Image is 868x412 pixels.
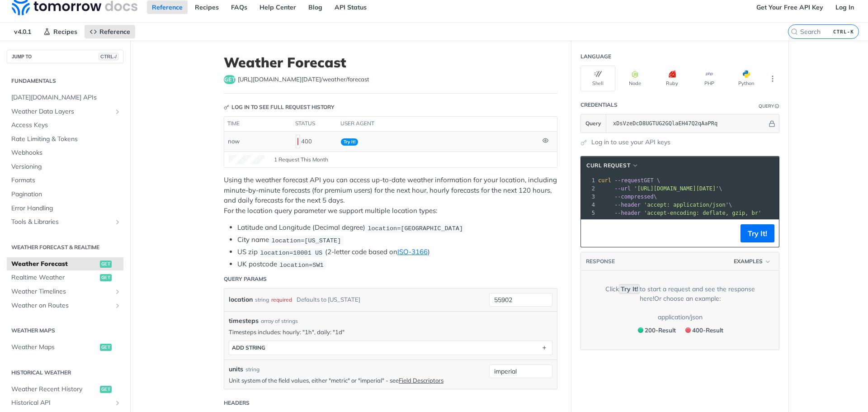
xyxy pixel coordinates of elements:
[297,293,360,306] div: Defaults to [US_STATE]
[581,193,596,201] div: 3
[224,399,250,407] div: Headers
[830,0,859,14] a: Log In
[11,273,98,282] span: Realtime Weather
[586,161,630,170] span: cURL Request
[229,376,485,384] p: Unit system of the field values, either "metric" or "imperial" - see
[585,257,615,266] button: RESPONSE
[7,271,123,284] a: Realtime Weatherget
[274,156,328,164] span: 1 Request This Month
[598,177,660,184] span: GET \
[759,103,774,109] div: Query
[11,301,112,310] span: Weather on Routes
[581,176,596,185] div: 1
[399,377,443,384] a: Field Descriptors
[7,118,123,132] a: Access Keys
[245,365,259,374] div: string
[7,396,123,410] a: Historical APIShow subpages for Historical API
[598,185,722,192] span: \
[11,107,112,116] span: Weather Data Layers
[609,114,767,133] input: apikey
[791,28,798,35] svg: Search
[100,344,112,351] span: get
[271,293,292,306] div: required
[292,117,337,131] th: status
[580,52,611,61] div: Language
[7,50,123,63] button: JUMP TOCTRL-/
[11,135,121,144] span: Rate Limiting & Tokens
[330,0,372,14] a: API Status
[229,341,552,355] button: ADD string
[580,66,615,91] button: Shell
[734,257,763,265] span: Examples
[271,237,341,244] span: location=[US_STATE]
[614,194,654,200] span: --compressed
[581,185,596,193] div: 2
[397,247,428,256] a: ISO-3166
[614,185,631,192] span: --url
[297,138,298,145] span: 400
[591,137,670,147] a: Log in to use your API keys
[585,227,598,240] button: Copy to clipboard
[114,399,121,407] button: Show subpages for Historical API
[614,202,641,208] span: --header
[229,293,253,306] label: location
[11,385,98,394] span: Weather Recent History
[237,235,557,245] li: City name
[237,247,557,257] li: US zip (2-letter code based on )
[224,275,267,283] div: Query Params
[7,299,123,313] a: Weather on RoutesShow subpages for Weather on Routes
[224,117,292,131] th: time
[633,324,679,336] button: 200200-Result
[303,0,327,14] a: Blog
[11,287,112,296] span: Weather Timelines
[598,177,611,184] span: curl
[341,138,358,146] span: Try It!
[7,243,123,251] h2: Weather Forecast & realtime
[7,77,123,85] h2: Fundamentals
[100,260,112,268] span: get
[224,104,229,110] svg: Key
[644,210,761,216] span: 'accept-encoding: deflate, gzip, br'
[614,177,644,184] span: --request
[769,75,777,83] svg: More ellipsis
[7,383,123,396] a: Weather Recent Historyget
[224,103,335,111] div: Log in to see full request history
[645,327,676,334] span: 200 - Result
[11,93,121,102] span: [DATE][DOMAIN_NAME] APIs
[11,121,121,130] span: Access Keys
[114,218,121,226] button: Show subpages for Tools & Libraries
[7,133,123,146] a: Rate Limiting & Tokens
[11,398,112,407] span: Historical API
[7,105,123,118] a: Weather Data LayersShow subpages for Weather Data Layers
[685,327,691,333] span: 400
[114,288,121,295] button: Show subpages for Weather Timelines
[255,293,269,306] div: string
[11,148,121,157] span: Webhooks
[337,117,539,131] th: user agent
[226,0,252,14] a: FAQs
[368,225,463,232] span: location=[GEOGRAPHIC_DATA]
[7,327,123,335] h2: Weather Maps
[7,285,123,298] a: Weather TimelinesShow subpages for Weather Timelines
[7,341,123,354] a: Weather Mapsget
[53,28,77,36] span: Recipes
[655,66,689,91] button: Ruby
[99,28,130,36] span: Reference
[11,260,98,269] span: Weather Forecast
[11,190,121,199] span: Pagination
[619,284,640,294] code: Try It!
[7,174,123,187] a: Formats
[229,155,265,164] canvas: Line Graph
[729,66,764,91] button: Python
[99,53,118,60] span: CTRL-/
[7,215,123,229] a: Tools & LibrariesShow subpages for Tools & Libraries
[741,224,774,242] button: Try It!
[224,175,557,216] p: Using the weather forecast API you can access up-to-date weather information for your location, i...
[114,108,121,115] button: Show subpages for Weather Data Layers
[114,302,121,309] button: Show subpages for Weather on Routes
[229,365,243,374] label: units
[11,204,121,213] span: Error Handling
[229,328,552,336] p: Timesteps includes: hourly: "1h", daily: "1d"
[237,259,557,270] li: UK postcode
[767,119,777,128] button: Hide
